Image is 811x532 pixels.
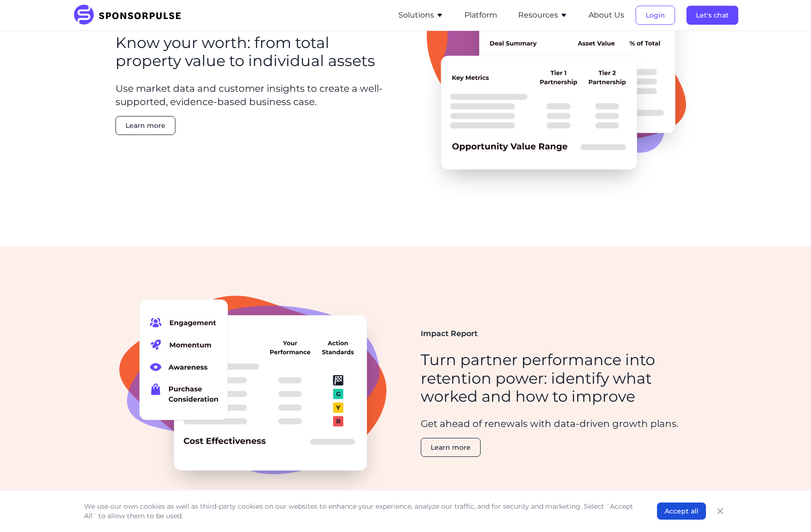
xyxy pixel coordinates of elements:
[636,11,675,19] a: Login
[464,10,497,21] button: Platform
[421,351,695,406] h2: Turn partner performance into retention power: identify what worked and how to improve
[398,10,444,21] button: Solutions
[589,11,624,19] a: About Us
[686,11,738,19] a: Let's chat
[686,6,738,25] button: Let's chat
[657,503,706,520] button: Accept all
[714,504,727,518] button: Close
[763,486,811,532] iframe: Chat Widget
[421,328,695,339] h6: Impact Report
[119,288,386,505] img: property impact image
[421,438,481,457] button: Learn more
[421,417,695,430] p: Get ahead of renewals with data-driven growth plans .
[464,11,497,19] a: Platform
[116,116,175,135] button: Learn more
[73,5,188,26] img: SponsorPulse
[518,10,568,21] button: Resources
[116,34,390,70] h2: Know your worth: from total property value to individual assets
[116,82,390,108] p: Use market data and customer insights to create a well-supported, evidence-based business case.
[589,10,624,21] button: About Us
[636,6,675,25] button: Login
[84,502,638,521] p: We use our own cookies as well as third-party cookies on our websites to enhance your experience,...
